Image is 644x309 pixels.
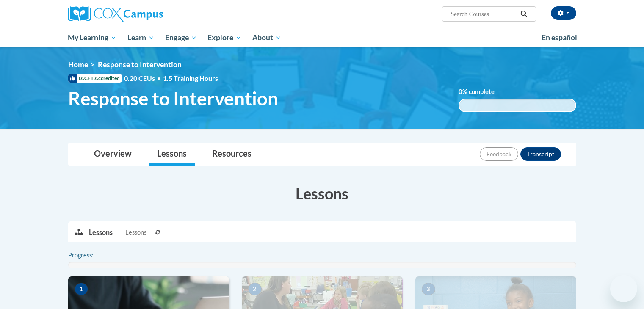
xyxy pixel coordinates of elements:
[63,28,122,47] a: My Learning
[520,147,561,161] button: Transcript
[160,28,202,47] a: Engage
[86,143,140,166] a: Overview
[422,283,435,295] span: 3
[157,74,161,82] span: •
[480,147,518,161] button: Feedback
[204,143,260,166] a: Resources
[450,9,517,19] input: Search Courses
[127,33,154,43] span: Learn
[68,33,116,43] span: My Learning
[149,143,195,166] a: Lessons
[163,74,218,82] span: 1.5 Training Hours
[68,6,229,22] a: Cox Campus
[551,6,576,20] button: Account Settings
[248,283,262,295] span: 2
[68,87,278,110] span: Response to Intervention
[122,28,160,47] a: Learn
[517,9,530,19] button: Search
[98,60,182,69] span: Response to Intervention
[125,228,146,237] span: Lessons
[55,28,589,47] div: Main menu
[68,74,122,83] span: IACET Accredited
[89,228,113,237] p: Lessons
[68,6,163,22] img: Cox Campus
[165,33,197,43] span: Engage
[202,28,247,47] a: Explore
[610,275,637,302] iframe: Button to launch messaging window
[252,33,281,43] span: About
[207,33,241,43] span: Explore
[247,28,287,47] a: About
[459,87,507,97] label: % complete
[75,283,88,295] span: 1
[68,251,117,260] label: Progress:
[459,88,462,95] span: 0
[68,60,88,69] a: Home
[124,74,163,83] span: 0.20 CEUs
[542,33,577,42] span: En español
[536,29,583,47] a: En español
[68,183,576,204] h3: Lessons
